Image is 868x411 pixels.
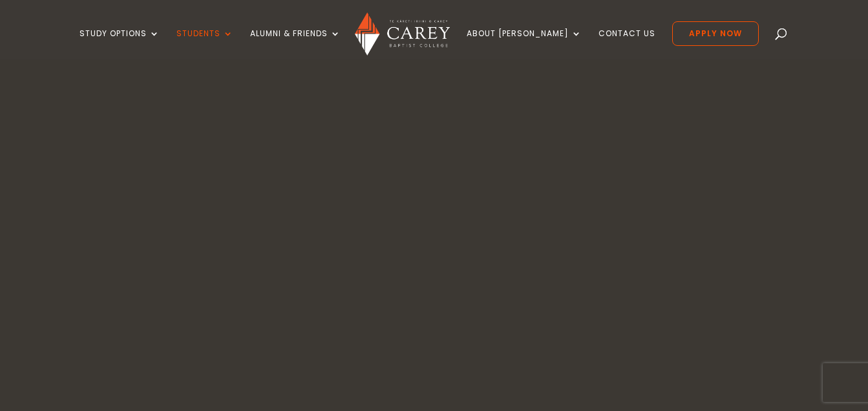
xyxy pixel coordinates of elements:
[672,21,759,46] a: Apply Now
[598,29,655,59] a: Contact Us
[355,12,450,56] img: Carey Baptist College
[250,29,341,59] a: Alumni & Friends
[176,29,233,59] a: Students
[467,29,582,59] a: About [PERSON_NAME]
[79,29,160,59] a: Study Options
